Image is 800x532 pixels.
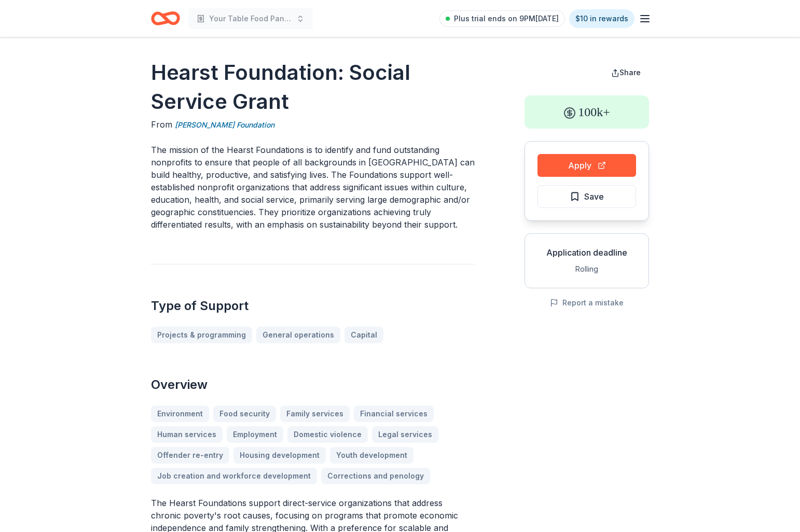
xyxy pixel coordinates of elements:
[151,6,180,31] a: Home
[533,263,640,275] div: Rolling
[537,185,636,208] button: Save
[151,376,475,393] h2: Overview
[525,95,649,129] div: 100k+
[151,327,252,343] a: Projects & programming
[619,68,641,77] span: Share
[175,119,274,131] a: [PERSON_NAME] Foundation
[454,12,559,25] span: Plus trial ends on 9PM[DATE]
[188,8,313,29] button: Your Table Food Pantry
[151,58,475,116] h1: Hearst Foundation: Social Service Grant
[533,246,640,259] div: Application deadline
[344,327,383,343] a: Capital
[151,118,475,131] div: From
[603,62,649,83] button: Share
[209,12,292,25] span: Your Table Food Pantry
[537,154,636,177] button: Apply
[151,144,475,231] p: The mission of the Hearst Foundations is to identify and fund outstanding nonprofits to ensure th...
[439,10,565,27] a: Plus trial ends on 9PM[DATE]
[256,327,340,343] a: General operations
[550,297,624,309] button: Report a mistake
[584,190,604,203] span: Save
[569,9,635,28] a: $10 in rewards
[151,298,475,314] h2: Type of Support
